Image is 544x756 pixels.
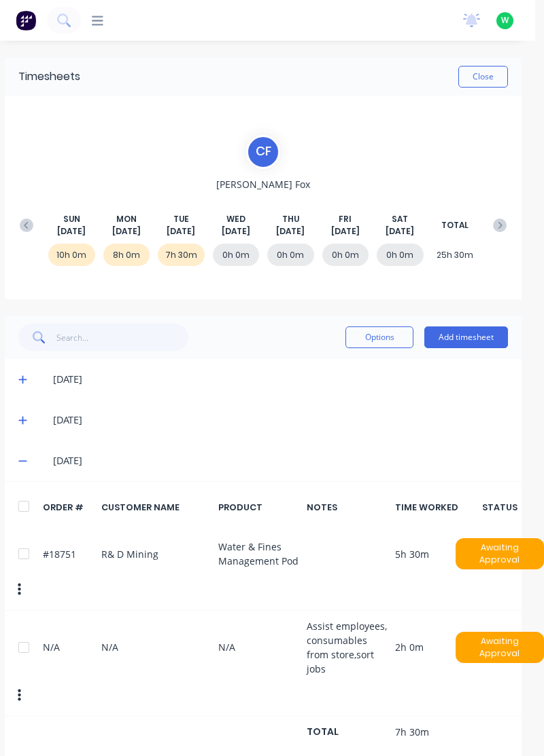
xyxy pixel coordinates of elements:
[501,14,509,26] span: W
[218,501,299,514] div: PRODUCT
[246,135,280,169] div: C F
[345,326,413,348] button: Options
[377,244,424,266] div: 0h 0m
[322,244,369,266] div: 0h 0m
[43,501,94,514] div: ORDER #
[167,225,195,238] span: [DATE]
[53,372,508,387] div: [DATE]
[276,225,305,238] span: [DATE]
[103,244,150,266] div: 8h 0m
[307,501,388,514] div: NOTES
[173,213,189,225] span: TUE
[116,213,137,225] span: MON
[53,413,508,428] div: [DATE]
[56,324,189,351] input: Search...
[216,177,310,191] span: [PERSON_NAME] Fox
[63,213,80,225] span: SUN
[458,66,508,88] button: Close
[456,538,544,569] div: Awaiting Approval
[158,244,205,266] div: 7h 30m
[16,10,36,31] img: Factory
[213,244,260,266] div: 0h 0m
[339,213,352,225] span: FRI
[101,501,210,514] div: CUSTOMER NAME
[222,225,250,238] span: [DATE]
[424,326,508,348] button: Add timesheet
[392,213,408,225] span: SAT
[57,225,86,238] span: [DATE]
[491,501,508,514] div: STATUS
[48,244,95,266] div: 10h 0m
[267,244,314,266] div: 0h 0m
[282,213,299,225] span: THU
[112,225,141,238] span: [DATE]
[395,501,483,514] div: TIME WORKED
[18,69,80,85] div: Timesheets
[441,219,469,231] span: TOTAL
[432,244,479,266] div: 25h 30m
[331,225,360,238] span: [DATE]
[226,213,245,225] span: WED
[53,453,508,468] div: [DATE]
[386,225,414,238] span: [DATE]
[456,632,544,663] div: Awaiting Approval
